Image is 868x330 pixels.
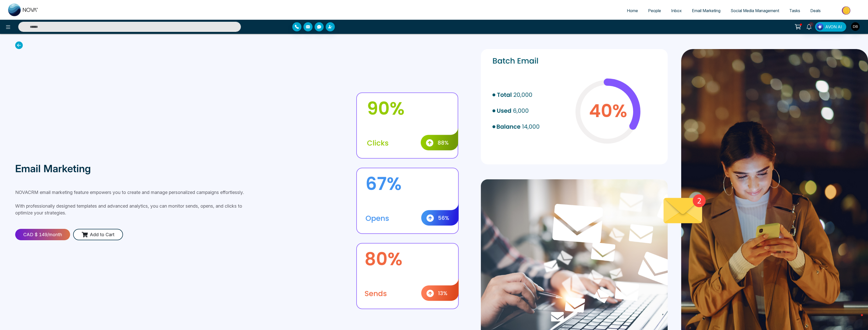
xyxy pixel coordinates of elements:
button: AVON AI [815,22,846,32]
a: Tasks [784,6,805,15]
img: User Avatar [851,22,860,31]
iframe: Intercom live chat [851,313,863,325]
span: People [648,8,661,13]
a: Inbox [666,6,687,15]
a: Social Media Management [726,6,784,15]
img: Nova CRM Logo [8,4,38,16]
button: Add to Cart [73,229,123,240]
span: Social Media Management [731,8,779,13]
a: 9 [803,22,815,31]
span: Email Marketing [692,8,720,13]
span: 9 [809,22,814,27]
span: Home [627,8,638,13]
span: Tasks [789,8,800,13]
span: AVON AI [825,24,842,30]
span: Deals [810,8,821,13]
a: Deals [805,6,826,15]
div: CAD $ 149 /month [15,229,70,240]
a: People [643,6,666,15]
p: NOVACRM email marketing feature empowers you to create and manage personalized campaigns effortle... [15,189,254,216]
a: Email Marketing [687,6,726,15]
img: Lead Flow [816,23,823,30]
a: Home [622,6,643,15]
img: Market-place.gif [828,5,865,16]
span: Inbox [671,8,682,13]
p: Email Marketing [15,161,356,176]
